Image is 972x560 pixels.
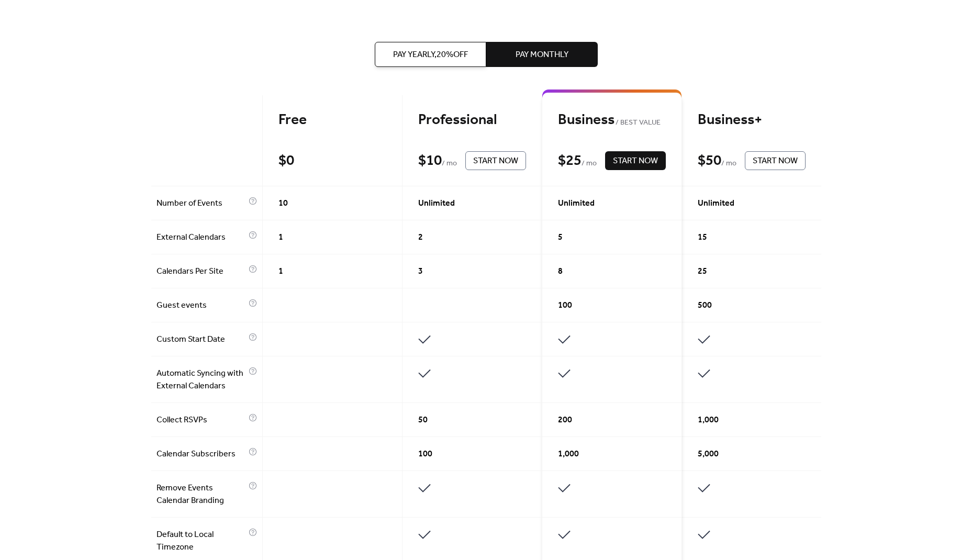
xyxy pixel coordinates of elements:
span: / mo [721,158,736,170]
div: $ 25 [558,152,582,170]
span: Unlimited [698,197,734,210]
span: 8 [558,265,563,278]
span: Guest events [157,299,246,312]
div: $ 0 [278,152,294,170]
span: 1 [278,231,283,244]
span: Calendars Per Site [157,265,246,278]
span: 200 [558,414,572,427]
span: 25 [698,265,707,278]
span: Calendar Subscribers [157,448,246,461]
span: Automatic Syncing with External Calendars [157,367,246,393]
span: Collect RSVPs [157,414,246,427]
div: $ 10 [418,152,442,170]
span: 3 [418,265,423,278]
div: Free [278,111,386,129]
span: 15 [698,231,707,244]
span: Default to Local Timezone [157,529,246,554]
span: Start Now [753,155,798,167]
div: Business+ [698,111,806,129]
span: Start Now [613,155,658,167]
span: 50 [418,414,428,427]
span: Pay Monthly [516,49,568,61]
span: Unlimited [418,197,455,210]
span: 100 [558,299,572,312]
span: Unlimited [558,197,595,210]
span: Start Now [473,155,518,167]
span: Pay Yearly, 20% off [393,49,468,61]
span: 10 [278,197,288,210]
button: Pay Monthly [486,42,598,67]
span: External Calendars [157,231,246,244]
span: Number of Events [157,197,246,210]
button: Start Now [745,151,806,170]
div: Business [558,111,666,129]
div: Professional [418,111,526,129]
span: / mo [442,158,457,170]
button: Start Now [605,151,666,170]
button: Start Now [465,151,526,170]
span: 1 [278,265,283,278]
span: / mo [582,158,597,170]
button: Pay Yearly,20%off [375,42,486,67]
span: 2 [418,231,423,244]
div: $ 50 [698,152,721,170]
span: 1,000 [698,414,719,427]
span: 5 [558,231,563,244]
span: 100 [418,448,432,461]
span: Custom Start Date [157,333,246,346]
span: Remove Events Calendar Branding [157,482,246,507]
span: 500 [698,299,712,312]
span: 1,000 [558,448,579,461]
span: BEST VALUE [615,117,661,129]
span: 5,000 [698,448,719,461]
